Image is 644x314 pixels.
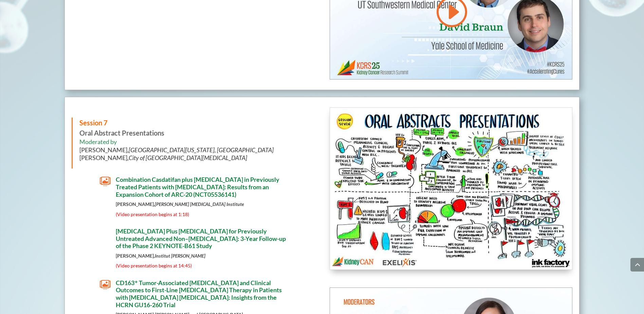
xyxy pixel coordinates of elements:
[79,119,164,137] strong: Oral Abstract Presentations
[79,119,108,127] span: Session 7
[116,211,189,217] span: (Video presentation begins at 1:18)
[155,253,170,259] em: Institut
[100,228,111,239] span: 
[79,138,308,165] h6: Moderated by
[100,176,111,187] span: 
[155,201,244,207] em: [PERSON_NAME] [MEDICAL_DATA] Institute
[330,108,572,269] img: KidneyCAN_Ink Factory_Board Session 7
[129,154,247,161] em: City of [GEOGRAPHIC_DATA][MEDICAL_DATA]
[79,146,274,154] span: [PERSON_NAME],
[171,253,205,259] em: [PERSON_NAME]
[116,201,244,207] strong: [PERSON_NAME],
[116,176,279,198] span: Combination Casdatifan plus [MEDICAL_DATA] in Previously Treated Patients with [MEDICAL_DATA]: Re...
[116,279,282,309] span: CD163⁺ Tumor-Associated [MEDICAL_DATA] and Clinical Outcomes to First-Line [MEDICAL_DATA] Therapy...
[116,227,286,249] span: [MEDICAL_DATA] Plus [MEDICAL_DATA] for Previously Untreated Advanced Non–[MEDICAL_DATA]: 3-Year F...
[100,279,111,290] span: 
[116,253,205,259] strong: [PERSON_NAME],
[129,146,274,154] em: [GEOGRAPHIC_DATA][US_STATE], [GEOGRAPHIC_DATA]
[79,154,247,161] span: [PERSON_NAME],
[116,263,192,268] span: (Video presentation begins at 14:45)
